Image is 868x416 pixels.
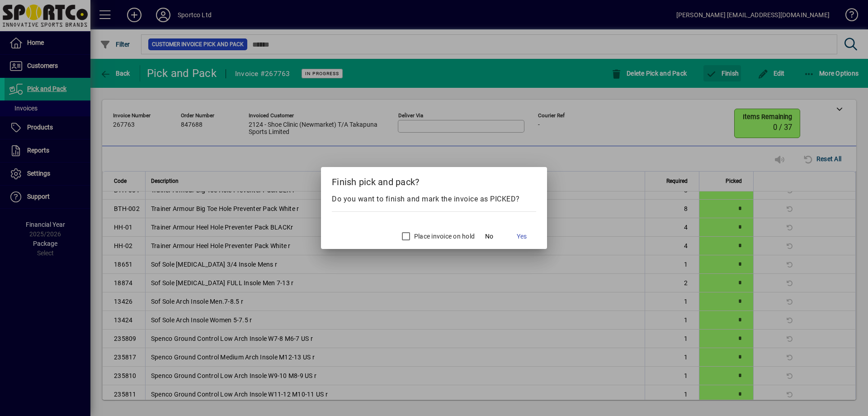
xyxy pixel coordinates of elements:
button: No [475,228,504,244]
span: Yes [517,232,527,241]
h2: Finish pick and pack? [321,167,547,193]
button: Yes [507,228,536,244]
div: Do you want to finish and mark the invoice as PICKED? [332,194,536,205]
span: No [485,232,493,241]
label: Place invoice on hold [412,232,475,241]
